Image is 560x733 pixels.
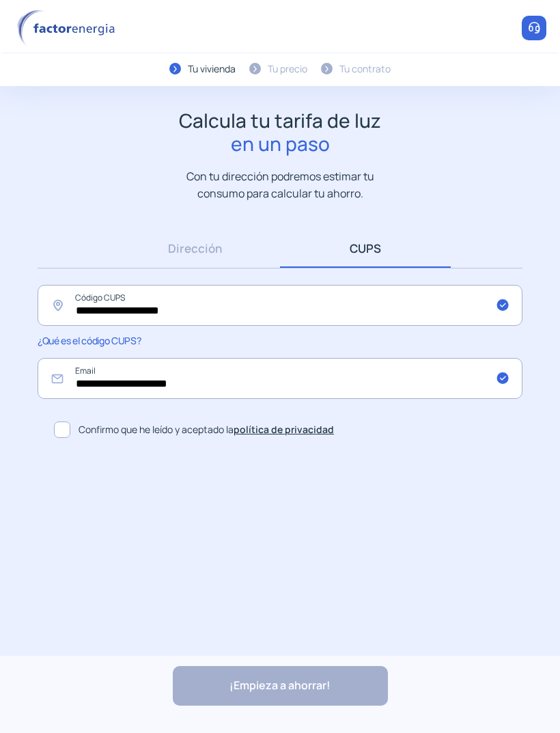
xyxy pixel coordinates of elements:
a: Dirección [109,229,280,268]
div: Tu vivienda [188,61,236,77]
p: Con tu dirección podremos estimar tu consumo para calcular tu ahorro. [173,168,388,202]
span: ¿Qué es el código CUPS? [38,334,141,347]
div: Tu contrato [339,61,391,77]
a: CUPS [280,229,451,268]
div: Tu precio [268,61,307,77]
h1: Calcula tu tarifa de luz [179,109,381,155]
a: política de privacidad [234,423,334,436]
img: llamar [527,21,541,35]
span: Confirmo que he leído y aceptado la [79,422,334,437]
span: en un paso [179,133,381,156]
img: logo factor [14,10,123,47]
